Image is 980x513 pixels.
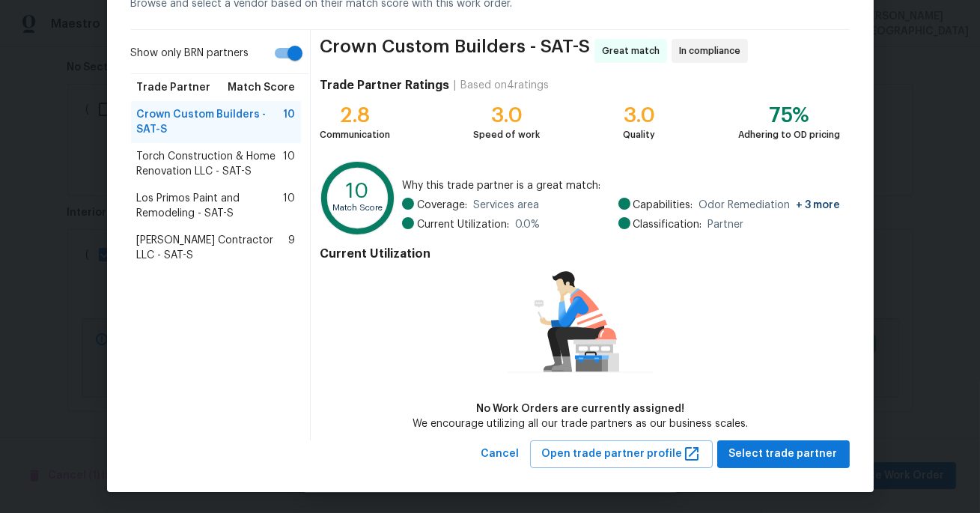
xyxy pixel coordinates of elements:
[413,416,748,431] div: We encourage utilizing all our trade partners as our business scales.
[460,78,549,93] div: Based on 4 ratings
[131,46,249,61] span: Show only BRN partners
[473,198,539,213] span: Services area
[333,204,383,212] text: Match Score
[283,107,295,137] span: 10
[530,440,713,468] button: Open trade partner profile
[402,178,841,193] span: Why this trade partner is a great match:
[717,440,850,468] button: Select trade partner
[137,233,289,263] span: [PERSON_NAME] Contractor LLC - SAT-S
[515,217,540,232] span: 0.0 %
[473,127,540,142] div: Speed of work
[729,445,838,464] span: Select trade partner
[542,445,701,464] span: Open trade partner profile
[137,80,211,95] span: Trade Partner
[473,108,540,123] div: 3.0
[347,181,370,202] text: 10
[699,198,841,213] span: Odor Remediation
[283,191,295,221] span: 10
[320,108,390,123] div: 2.8
[417,217,509,232] span: Current Utilization:
[137,191,284,221] span: Los Primos Paint and Remodeling - SAT-S
[633,217,702,232] span: Classification:
[475,440,526,468] button: Cancel
[708,217,744,232] span: Partner
[797,200,841,210] span: + 3 more
[739,127,841,142] div: Adhering to OD pricing
[481,445,520,464] span: Cancel
[633,198,693,213] span: Capabilities:
[602,43,666,58] span: Great match
[679,43,746,58] span: In compliance
[413,401,748,416] div: No Work Orders are currently assigned!
[137,149,284,179] span: Torch Construction & Home Renovation LLC - SAT-S
[449,78,460,93] div: |
[623,108,655,123] div: 3.0
[228,80,295,95] span: Match Score
[283,149,295,179] span: 10
[739,108,841,123] div: 75%
[623,127,655,142] div: Quality
[288,233,295,263] span: 9
[320,78,449,93] h4: Trade Partner Ratings
[417,198,467,213] span: Coverage:
[137,107,284,137] span: Crown Custom Builders - SAT-S
[320,39,590,63] span: Crown Custom Builders - SAT-S
[320,127,390,142] div: Communication
[320,246,840,261] h4: Current Utilization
